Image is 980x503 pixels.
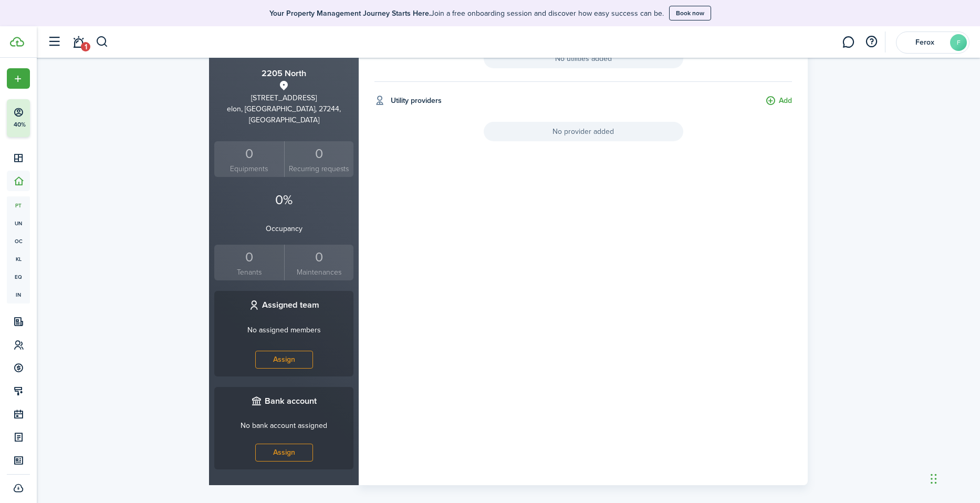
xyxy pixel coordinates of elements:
[287,267,351,278] small: Maintenances
[10,37,24,47] img: TenantCloud
[217,163,282,174] small: Equipments
[214,190,353,210] p: 0%
[81,42,90,51] span: 1
[255,444,313,462] a: Assign
[284,141,354,177] a: 0 Recurring requests
[217,144,282,164] div: 0
[765,95,792,107] button: Add
[13,120,26,129] p: 40%
[484,122,683,141] span: No provider added
[287,144,351,164] div: 0
[904,39,946,46] span: Ferox
[484,49,683,68] span: No utilities added
[214,92,353,103] div: [STREET_ADDRESS]
[96,33,109,51] button: Search
[44,32,64,52] button: Open sidebar
[241,420,327,431] p: No bank account assigned
[214,245,284,281] a: 0Tenants
[7,68,30,89] button: Open menu
[7,99,94,137] button: 40%
[214,223,353,234] p: Occupancy
[269,8,431,19] b: Your Property Management Journey Starts Here.
[7,196,30,214] a: pt
[214,141,284,177] a: 0Equipments
[391,95,442,106] h4: Utility providers
[7,286,30,303] a: in
[950,34,967,51] avatar-text: F
[931,463,937,495] div: Drag
[247,324,321,336] p: No assigned members
[7,232,30,250] a: oc
[217,247,282,267] div: 0
[68,29,88,56] a: Notifications
[287,247,351,267] div: 0
[7,250,30,268] a: kl
[669,6,711,20] button: Book now
[862,33,880,51] button: Open resource center
[265,395,317,408] h3: Bank account
[838,29,858,56] a: Messaging
[262,299,319,312] h3: Assigned team
[7,268,30,286] a: eq
[217,267,282,278] small: Tenants
[269,8,664,19] p: Join a free onboarding session and discover how easy success can be.
[214,67,353,80] h3: 2205 North
[255,351,313,369] button: Assign
[214,103,353,125] div: elon, [GEOGRAPHIC_DATA], 27244, [GEOGRAPHIC_DATA]
[287,163,351,174] small: Recurring requests
[7,214,30,232] a: un
[284,245,354,281] a: 0Maintenances
[927,453,980,503] iframe: Chat Widget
